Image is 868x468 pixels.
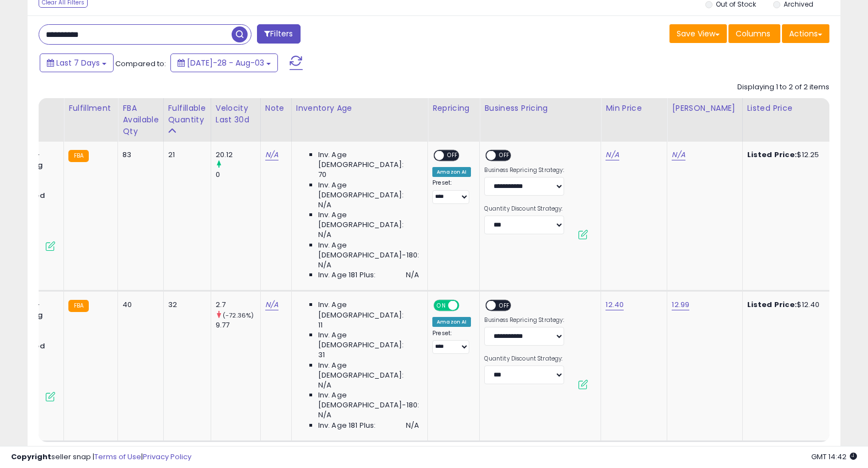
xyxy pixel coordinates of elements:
label: Quantity Discount Strategy: [484,205,564,213]
a: N/A [265,149,278,160]
div: Repricing [432,103,475,114]
div: Listed Price [747,103,843,114]
small: (-72.36%) [223,311,254,320]
button: Columns [728,24,780,43]
div: Amazon AI [432,167,471,177]
div: 32 [168,300,202,310]
label: Quantity Discount Strategy: [484,355,564,363]
span: Inv. Age [DEMOGRAPHIC_DATA]: [318,300,419,320]
span: N/A [318,230,331,240]
span: OFF [496,301,514,310]
div: Amazon AI [432,317,471,327]
span: ON [435,301,448,310]
span: 2025-08-12 14:42 GMT [811,451,857,462]
div: Min Price [606,103,662,114]
button: [DATE]-28 - Aug-03 [170,53,278,72]
span: Inv. Age 181 Plus: [318,270,376,280]
a: 12.40 [606,299,624,310]
span: Compared to: [115,58,166,69]
a: 12.99 [672,299,689,310]
div: 9.77 [216,320,260,330]
div: Preset: [432,330,471,354]
a: N/A [606,149,619,160]
a: N/A [672,149,685,160]
span: N/A [406,421,419,431]
div: Fulfillment [68,103,113,114]
label: Business Repricing Strategy: [484,316,564,324]
span: N/A [318,260,331,270]
div: $12.40 [747,300,839,310]
div: Fulfillable Quantity [168,103,206,126]
span: Inv. Age [DEMOGRAPHIC_DATA]-180: [318,240,419,260]
div: Note [265,103,287,114]
span: Inv. Age [DEMOGRAPHIC_DATA]: [318,180,419,200]
b: Listed Price: [747,149,797,160]
button: Filters [257,24,300,44]
div: Business Pricing [484,103,596,114]
span: N/A [318,200,331,210]
span: Last 7 Days [56,57,100,68]
span: Columns [736,28,770,39]
div: Inventory Age [296,103,423,114]
span: 11 [318,320,323,330]
span: Inv. Age [DEMOGRAPHIC_DATA]: [318,330,419,350]
div: Displaying 1 to 2 of 2 items [737,82,829,93]
a: Privacy Policy [143,451,191,462]
span: Inv. Age 181 Plus: [318,421,376,431]
button: Save View [669,24,727,43]
div: $12.25 [747,150,839,160]
a: Terms of Use [94,451,141,462]
span: 70 [318,170,326,180]
small: FBA [68,150,89,162]
div: Preset: [432,179,471,204]
button: Last 7 Days [40,53,114,72]
div: 0 [216,170,260,180]
span: OFF [444,151,462,160]
div: Velocity Last 30d [216,103,256,126]
div: 21 [168,150,202,160]
a: N/A [265,299,278,310]
span: Inv. Age [DEMOGRAPHIC_DATA]: [318,210,419,230]
span: OFF [458,301,475,310]
div: 20.12 [216,150,260,160]
span: N/A [318,410,331,420]
span: Inv. Age [DEMOGRAPHIC_DATA]: [318,361,419,380]
span: 31 [318,350,325,360]
div: 2.7 [216,300,260,310]
label: Business Repricing Strategy: [484,166,564,174]
div: 83 [122,150,154,160]
button: Actions [782,24,829,43]
div: [PERSON_NAME] [672,103,737,114]
span: Inv. Age [DEMOGRAPHIC_DATA]-180: [318,390,419,410]
div: FBA Available Qty [122,103,158,137]
span: N/A [406,270,419,280]
b: Listed Price: [747,299,797,310]
span: OFF [496,151,514,160]
small: FBA [68,300,89,312]
strong: Copyright [11,451,51,462]
span: Inv. Age [DEMOGRAPHIC_DATA]: [318,150,419,170]
div: seller snap | | [11,452,191,462]
div: 40 [122,300,154,310]
span: N/A [318,380,331,390]
span: [DATE]-28 - Aug-03 [187,57,264,68]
